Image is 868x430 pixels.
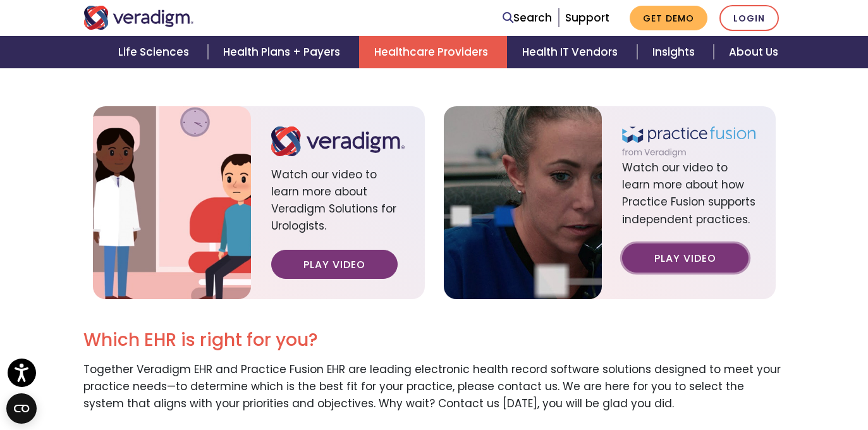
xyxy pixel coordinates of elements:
[93,106,251,299] img: solution-provider-urologist-video.jpg
[805,367,853,415] iframe: Drift Chat Widget
[622,243,749,273] a: Play Video
[83,6,194,30] img: Veradigm logo
[622,126,755,157] img: practice-fusion-logo.svg
[622,157,755,243] span: Watch our video to learn more about how Practice Fusion supports independent practices.
[503,9,552,27] a: Search
[714,36,793,68] a: About Us
[103,36,208,68] a: Life Sciences
[271,156,405,250] span: Watch our video to learn more about Veradigm Solutions for Urologists.
[565,10,609,25] a: Support
[271,250,398,279] a: Play Video
[359,36,507,68] a: Healthcare Providers
[444,106,602,299] img: page-ehr-solutions-practice-fusion-video.jpg
[83,361,785,413] p: Together Veradigm EHR and Practice Fusion EHR are leading electronic health record software solut...
[6,393,37,424] button: Open CMP widget
[507,36,637,68] a: Health IT Vendors
[271,126,405,156] img: logo.svg
[630,6,707,30] a: Get Demo
[719,5,779,31] a: Login
[83,329,785,351] h2: Which EHR is right for you?
[208,36,359,68] a: Health Plans + Payers
[637,36,714,68] a: Insights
